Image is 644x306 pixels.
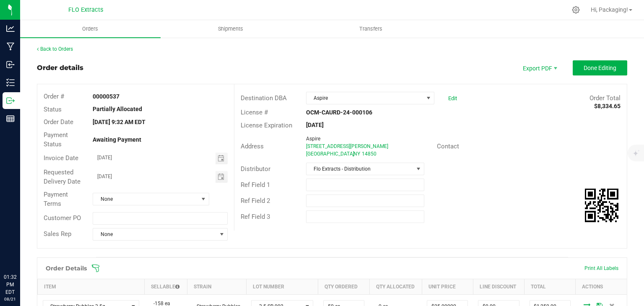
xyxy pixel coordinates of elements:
[525,279,576,294] th: Total
[353,151,353,157] span: ,
[37,46,73,52] a: Back to Orders
[216,171,228,183] span: Toggle calendar
[594,103,621,109] strong: $8,334.65
[589,94,621,102] span: Order Total
[6,60,15,69] inline-svg: Inbound
[8,239,34,264] iframe: Resource center
[44,106,62,113] span: Status
[68,6,103,13] span: FLO Extracts
[44,214,81,222] span: Customer PO
[576,279,627,294] th: Actions
[6,42,15,51] inline-svg: Manufacturing
[573,60,627,75] button: Done Editing
[241,143,264,150] span: Address
[241,213,270,220] span: Ref Field 3
[241,109,268,116] span: License #
[241,122,292,129] span: License Expiration
[422,279,473,294] th: Unit Price
[585,189,618,222] qrcode: 00000537
[241,165,270,173] span: Distributor
[585,189,618,222] img: Scan me!
[93,93,119,100] strong: 00000537
[93,119,145,125] strong: [DATE] 9:32 AM EDT
[93,106,142,112] strong: Partially Allocated
[93,228,216,240] span: None
[306,109,372,116] strong: OCM-CAURD-24-000106
[246,279,318,294] th: Lot Number
[25,238,35,248] iframe: Resource center unread badge
[46,265,87,272] h1: Order Details
[306,92,423,104] span: Aspire
[306,151,354,157] span: [GEOGRAPHIC_DATA]
[369,279,422,294] th: Qty Allocated
[161,20,301,38] a: Shipments
[306,163,413,175] span: Flo Extracts - Distribution
[306,143,388,149] span: [STREET_ADDRESS][PERSON_NAME]
[44,230,71,238] span: Sales Rep
[353,151,360,157] span: NY
[44,191,68,208] span: Payment Terms
[207,25,254,33] span: Shipments
[318,279,369,294] th: Qty Ordered
[448,95,457,101] a: Edit
[362,151,377,157] span: 14850
[44,93,64,100] span: Order #
[93,193,198,205] span: None
[44,131,68,148] span: Payment Status
[44,169,80,186] span: Requested Delivery Date
[301,20,441,38] a: Transfers
[306,136,320,142] span: Aspire
[241,94,287,102] span: Destination DBA
[144,279,187,294] th: Sellable
[514,60,564,75] li: Export PDF
[437,143,459,150] span: Contact
[4,296,16,302] p: 08/21
[348,25,394,33] span: Transfers
[6,78,15,87] inline-svg: Inventory
[20,20,161,38] a: Orders
[473,279,524,294] th: Line Discount
[38,279,145,294] th: Item
[6,96,15,105] inline-svg: Outbound
[6,24,15,33] inline-svg: Analytics
[591,6,628,13] span: Hi, Packaging!
[71,25,109,33] span: Orders
[44,118,73,126] span: Order Date
[44,154,78,162] span: Invoice Date
[584,65,616,71] span: Done Editing
[4,273,16,296] p: 01:32 PM EDT
[306,122,324,128] strong: [DATE]
[37,63,83,73] div: Order details
[6,114,15,123] inline-svg: Reports
[187,279,246,294] th: Strain
[571,6,581,14] div: Manage settings
[241,197,270,205] span: Ref Field 2
[241,181,270,189] span: Ref Field 1
[216,153,228,164] span: Toggle calendar
[93,136,141,143] strong: Awaiting Payment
